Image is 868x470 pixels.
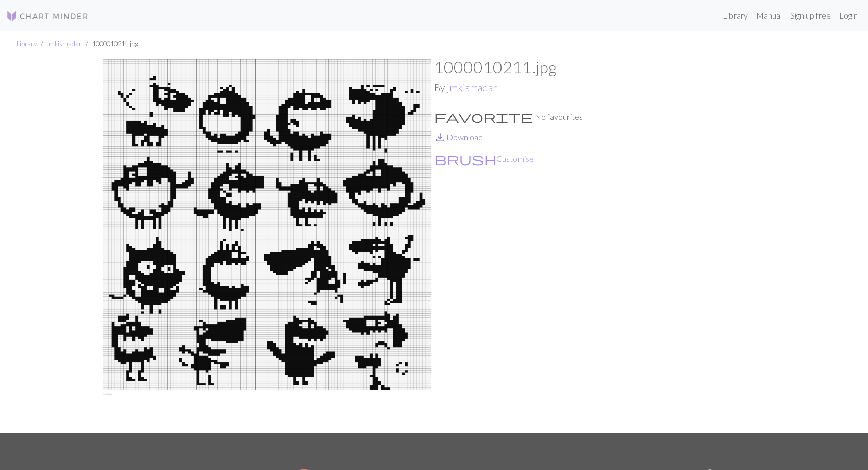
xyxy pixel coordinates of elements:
[100,57,434,433] img: 1000010211.jpg
[719,5,752,26] a: Library
[6,10,89,22] img: Logo
[434,57,768,77] h1: 1000010211.jpg
[81,39,138,49] li: 1000010211.jpg
[434,109,533,124] span: favorite
[434,152,535,166] button: CustomiseCustomise
[786,5,835,26] a: Sign up free
[835,5,862,26] a: Login
[47,40,81,48] a: jmkismadar
[434,131,446,143] i: Download
[434,110,533,123] i: Favourite
[434,130,446,144] span: save_alt
[434,132,483,142] a: DownloadDownload
[434,82,768,93] h2: By
[435,152,496,166] span: brush
[447,82,497,93] a: jmkismadar
[752,5,786,26] a: Manual
[16,40,37,48] a: Library
[434,110,768,123] p: No favourites
[435,153,496,165] i: Customise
